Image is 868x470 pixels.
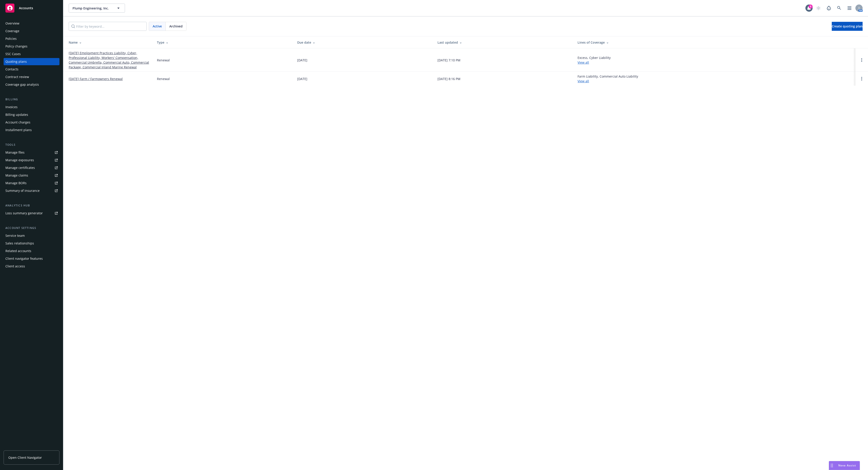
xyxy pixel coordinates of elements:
input: Filter by keyword... [69,22,147,31]
div: Installment plans [5,126,32,134]
a: Related accounts [4,247,59,255]
a: Client navigator features [4,255,59,262]
span: Active [153,24,162,29]
div: Renewal [157,76,170,81]
span: Nova Assist [838,463,856,467]
a: Switch app [845,4,854,13]
a: Accounts [4,2,59,14]
div: Overview [5,20,19,27]
div: SSC Cases [5,50,21,58]
div: Manage BORs [5,179,27,187]
a: Manage files [4,149,59,156]
div: Quoting plans [5,58,27,65]
a: Coverage [4,27,59,35]
div: Client access [5,263,25,270]
div: Manage files [5,149,25,156]
div: Summary of insurance [5,187,40,194]
div: 8 [809,4,813,9]
a: Sales relationships [4,240,59,247]
div: Manage exposures [5,157,34,164]
a: Service team [4,232,59,239]
a: Policy changes [4,43,59,50]
div: [DATE] [297,58,307,63]
div: Coverage [5,27,19,35]
button: Plump Engineering, Inc. [69,4,125,13]
a: View all [578,79,589,83]
div: Contract review [5,73,29,81]
div: Due date [297,40,430,45]
div: Farm Liability, Commercial Auto Liability [578,74,638,83]
div: Last updated [437,40,571,45]
a: Account charges [4,119,59,126]
a: SSC Cases [4,50,59,58]
a: Contacts [4,66,59,73]
span: Accounts [19,6,33,10]
div: Type [157,40,290,45]
div: Sales relationships [5,240,34,247]
a: Client access [4,263,59,270]
a: Policies [4,35,59,42]
a: Start snowing [814,4,823,13]
a: Manage BORs [4,179,59,187]
button: Nova Assist [829,461,860,470]
div: Client navigator features [5,255,43,262]
a: Open options [859,76,864,81]
div: Renewal [157,58,170,63]
div: Service team [5,232,25,239]
div: [DATE] 7:10 PM [437,58,460,63]
div: Analytics hub [4,203,59,208]
a: Create quoting plan [832,22,863,31]
div: Related accounts [5,247,31,255]
a: Loss summary generator [4,210,59,217]
div: Lines of Coverage [578,40,852,45]
div: Billing updates [5,111,28,118]
span: Open Client Navigator [8,455,42,460]
a: Quoting plans [4,58,59,65]
a: Manage exposures [4,157,59,164]
a: [DATE] Employment Practices Liability, Cyber, Professional Liability, Workers' Compensation, Comm... [69,51,150,69]
a: Billing updates [4,111,59,118]
div: Account charges [5,119,30,126]
div: Invoices [5,103,18,111]
div: Manage claims [5,172,28,179]
a: Report a Bug [824,4,833,13]
a: Search [835,4,844,13]
span: Create quoting plan [832,24,863,28]
a: Contract review [4,73,59,81]
a: Invoices [4,103,59,111]
div: [DATE] 8:16 PM [437,76,460,81]
a: View all [578,60,589,65]
div: Manage certificates [5,164,35,171]
a: [DATE] Farm / Farmowners Renewal [69,76,123,81]
span: Archived [169,24,183,29]
div: Policies [5,35,17,42]
div: Billing [4,97,59,102]
div: Policy changes [5,43,27,50]
a: Open options [859,57,864,63]
a: Manage certificates [4,164,59,171]
div: Coverage gap analysis [5,81,39,88]
div: Tools [4,143,59,147]
span: Plump Engineering, Inc. [73,6,111,11]
div: Account settings [4,226,59,230]
a: Overview [4,20,59,27]
a: Coverage gap analysis [4,81,59,88]
div: Drag to move [829,461,835,470]
div: Name [69,40,150,45]
div: [DATE] [297,76,307,81]
a: Installment plans [4,126,59,134]
div: Contacts [5,66,18,73]
a: Manage claims [4,172,59,179]
div: Excess, Cyber Liability [578,55,611,65]
div: Loss summary generator [5,210,43,217]
a: Summary of insurance [4,187,59,194]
